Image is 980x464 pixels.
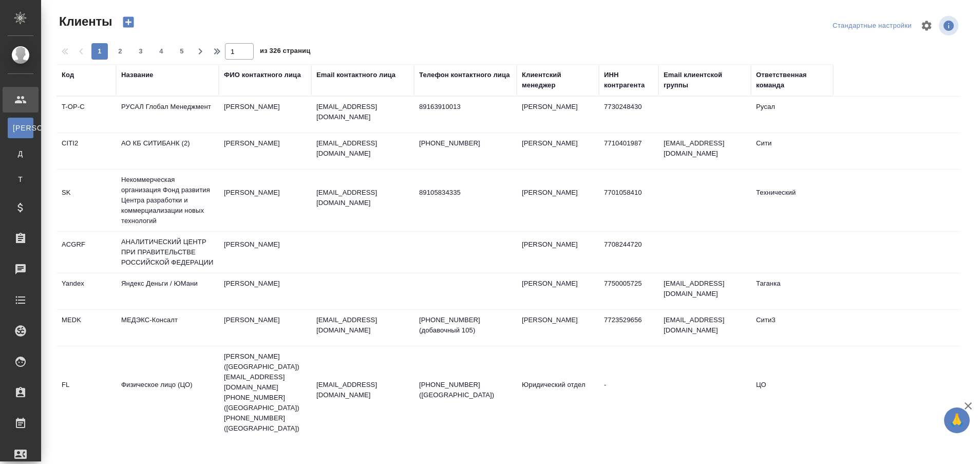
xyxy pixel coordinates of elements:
td: [PERSON_NAME] ([GEOGRAPHIC_DATA]) [EMAIL_ADDRESS][DOMAIN_NAME] [PHONE_NUMBER] ([GEOGRAPHIC_DATA])... [219,346,311,439]
td: [PERSON_NAME] [219,273,311,309]
td: АНАЛИТИЧЕСКИЙ ЦЕНТР ПРИ ПРАВИТЕЛЬСТВЕ РОССИЙСКОЙ ФЕДЕРАЦИИ [116,232,219,273]
td: Яндекс Деньги / ЮМани [116,273,219,309]
p: [EMAIL_ADDRESS][DOMAIN_NAME] [316,138,409,159]
div: Email клиентской группы [664,70,746,90]
div: ИНН контрагента [604,70,653,90]
td: SK [56,182,116,218]
td: [PERSON_NAME] [517,273,599,309]
td: 7723529656 [599,310,658,346]
span: Д [13,149,28,159]
span: 3 [133,46,149,57]
span: 4 [153,46,169,57]
td: Таганка [751,273,833,309]
td: [EMAIL_ADDRESS][DOMAIN_NAME] [658,310,751,346]
td: ЦО [751,375,833,411]
button: 🙏 [944,407,970,433]
a: Т [8,169,33,190]
td: 7701058410 [599,182,658,218]
td: МЕДЭКС-Консалт [116,310,219,346]
a: Д [8,143,33,164]
div: Клиентский менеджер [522,70,594,90]
p: [PHONE_NUMBER] (добавочный 105) [419,315,512,336]
td: [PERSON_NAME] [517,310,599,346]
span: Посмотреть информацию [939,16,960,35]
td: MEDK [56,310,116,346]
td: Некоммерческая организация Фонд развития Центра разработки и коммерциализации новых технологий [116,170,219,231]
div: Email контактного лица [316,70,395,80]
td: FL [56,375,116,411]
span: из 326 страниц [260,45,310,60]
div: Код [62,70,74,80]
span: 5 [174,46,190,57]
div: Ответственная команда [756,70,828,90]
p: [EMAIL_ADDRESS][DOMAIN_NAME] [316,380,409,400]
p: [EMAIL_ADDRESS][DOMAIN_NAME] [316,188,409,208]
td: CITI2 [56,133,116,169]
td: Русал [751,97,833,133]
td: 7708244720 [599,234,658,270]
p: [EMAIL_ADDRESS][DOMAIN_NAME] [316,102,409,122]
td: [PERSON_NAME] [517,234,599,270]
td: 7710401987 [599,133,658,169]
td: [PERSON_NAME] [219,234,311,270]
span: 🙏 [948,410,966,431]
td: T-OP-C [56,97,116,133]
div: ФИО контактного лица [224,70,301,80]
td: РУСАЛ Глобал Менеджмент [116,97,219,133]
button: 5 [174,43,190,60]
td: Физическое лицо (ЦО) [116,375,219,411]
td: [PERSON_NAME] [517,182,599,218]
td: [PERSON_NAME] [219,97,311,133]
td: Yandex [56,273,116,309]
a: [PERSON_NAME] [8,118,33,138]
td: Технический [751,182,833,218]
span: Клиенты [56,13,112,30]
td: Юридический отдел [517,375,599,411]
td: 7730248430 [599,97,658,133]
td: [EMAIL_ADDRESS][DOMAIN_NAME] [658,273,751,309]
p: 89105834335 [419,188,512,198]
td: [PERSON_NAME] [219,310,311,346]
td: Сити3 [751,310,833,346]
td: [PERSON_NAME] [517,133,599,169]
button: Создать [116,13,141,31]
div: Телефон контактного лица [419,70,510,80]
span: Настроить таблицу [914,13,939,38]
td: [PERSON_NAME] [517,97,599,133]
td: АО КБ СИТИБАНК (2) [116,133,219,169]
td: ACGRF [56,234,116,270]
button: 4 [153,43,169,60]
span: [PERSON_NAME] [13,123,28,133]
button: 2 [112,43,128,60]
div: Название [121,70,153,80]
p: 89163910013 [419,102,512,112]
p: [PHONE_NUMBER] [419,138,512,149]
td: [PERSON_NAME] [219,182,311,218]
td: [EMAIL_ADDRESS][DOMAIN_NAME] [658,133,751,169]
td: Сити [751,133,833,169]
p: [PHONE_NUMBER] ([GEOGRAPHIC_DATA]) [419,380,512,400]
td: - [599,375,658,411]
td: [PERSON_NAME] [219,133,311,169]
span: Т [13,174,28,184]
p: [EMAIL_ADDRESS][DOMAIN_NAME] [316,315,409,336]
span: 2 [112,46,128,57]
div: split button [830,18,914,34]
button: 3 [133,43,149,60]
td: 7750005725 [599,273,658,309]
